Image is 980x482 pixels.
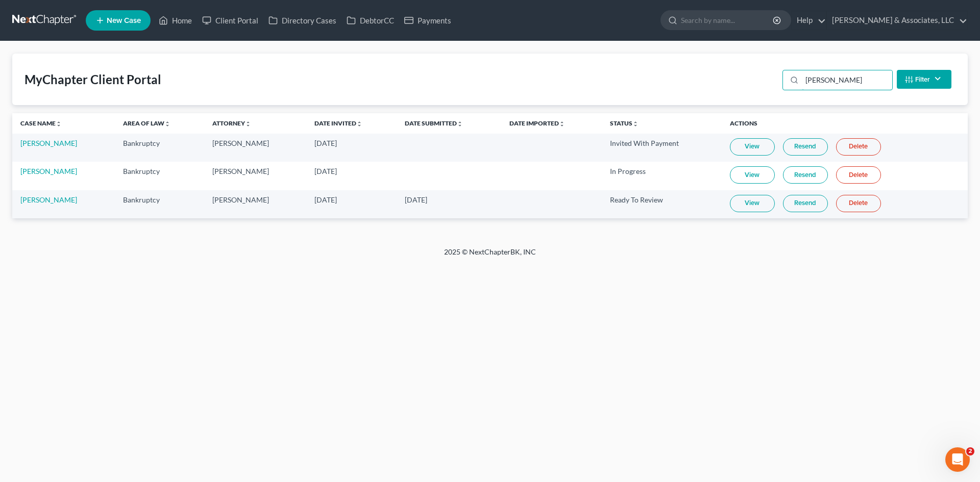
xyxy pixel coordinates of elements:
[20,119,62,127] a: Case Nameunfold_more
[20,139,77,147] a: [PERSON_NAME]
[123,119,170,127] a: Area of Lawunfold_more
[730,138,775,156] a: View
[20,167,77,175] a: [PERSON_NAME]
[610,119,639,127] a: Statusunfold_more
[722,113,968,134] th: Actions
[204,134,307,162] td: [PERSON_NAME]
[56,121,62,127] i: unfold_more
[314,167,337,175] span: [DATE]
[602,134,721,162] td: Invited With Payment
[199,247,781,265] div: 2025 © NextChapterBK, INC
[20,195,77,204] a: [PERSON_NAME]
[602,162,721,190] td: In Progress
[509,119,565,127] a: Date Importedunfold_more
[836,195,881,212] a: Delete
[966,447,974,455] span: 2
[827,11,967,30] a: [PERSON_NAME] & Associates, LLC
[314,195,337,204] span: [DATE]
[197,11,263,30] a: Client Portal
[405,119,463,127] a: Date Submittedunfold_more
[457,121,463,127] i: unfold_more
[356,121,362,127] i: unfold_more
[24,71,161,88] div: MyChapter Client Portal
[212,119,251,127] a: Attorneyunfold_more
[314,139,337,147] span: [DATE]
[263,11,341,30] a: Directory Cases
[115,162,204,190] td: Bankruptcy
[783,166,828,184] a: Resend
[204,190,307,218] td: [PERSON_NAME]
[154,11,197,30] a: Home
[115,134,204,162] td: Bankruptcy
[945,447,970,472] iframe: Intercom live chat
[730,195,775,212] a: View
[681,11,774,30] input: Search by name...
[164,121,170,127] i: unfold_more
[405,195,427,204] span: [DATE]
[399,11,456,30] a: Payments
[836,166,881,184] a: Delete
[783,138,828,156] a: Resend
[783,195,828,212] a: Resend
[107,17,141,24] span: New Case
[802,70,892,90] input: Search...
[341,11,399,30] a: DebtorCC
[632,121,639,127] i: unfold_more
[245,121,251,127] i: unfold_more
[836,138,881,156] a: Delete
[559,121,565,127] i: unfold_more
[115,190,204,218] td: Bankruptcy
[897,70,951,89] button: Filter
[602,190,721,218] td: Ready To Review
[730,166,775,184] a: View
[204,162,307,190] td: [PERSON_NAME]
[314,119,362,127] a: Date Invitedunfold_more
[792,11,826,30] a: Help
